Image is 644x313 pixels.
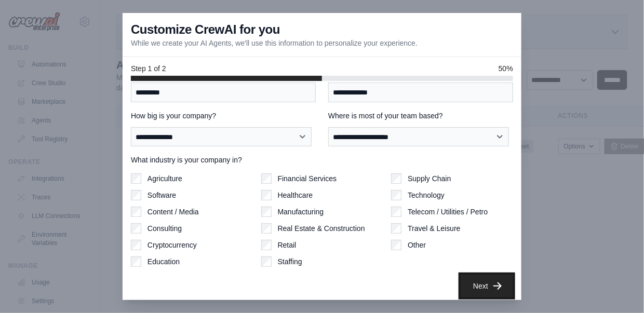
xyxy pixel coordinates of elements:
[147,240,197,250] label: Cryptocurrency
[592,263,644,313] iframe: Chat Widget
[131,63,166,74] span: Step 1 of 2
[147,190,176,200] label: Software
[408,240,426,250] label: Other
[278,207,324,217] label: Manufacturing
[328,111,513,121] label: Where is most of your team based?
[408,190,445,200] label: Technology
[278,190,313,200] label: Healthcare
[147,256,180,267] label: Education
[461,275,513,297] button: Next
[278,173,337,184] label: Financial Services
[131,111,316,121] label: How big is your company?
[408,173,451,184] label: Supply Chain
[278,256,302,267] label: Staffing
[131,21,280,38] h3: Customize CrewAI for you
[147,207,199,217] label: Content / Media
[278,240,297,250] label: Retail
[131,38,418,48] p: While we create your AI Agents, we'll use this information to personalize your experience.
[408,223,460,234] label: Travel & Leisure
[408,207,488,217] label: Telecom / Utilities / Petro
[147,223,182,234] label: Consulting
[147,173,182,184] label: Agriculture
[499,63,513,74] span: 50%
[131,155,513,165] label: What industry is your company in?
[278,223,365,234] label: Real Estate & Construction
